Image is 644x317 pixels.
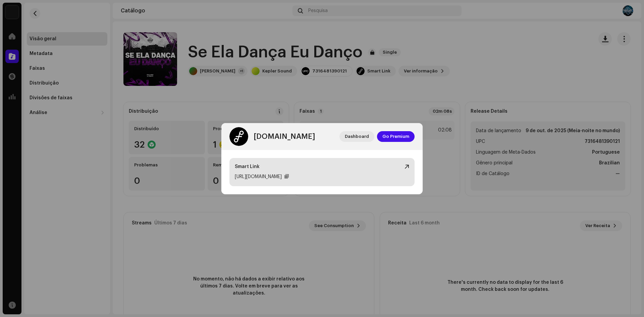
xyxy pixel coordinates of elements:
button: Dashboard [339,131,374,142]
span: Go Premium [382,130,409,143]
span: Dashboard [345,130,369,143]
div: [URL][DOMAIN_NAME] [235,173,282,181]
div: [DOMAIN_NAME] [254,133,315,141]
button: Go Premium [377,131,415,142]
div: Smart Link [235,163,260,170]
